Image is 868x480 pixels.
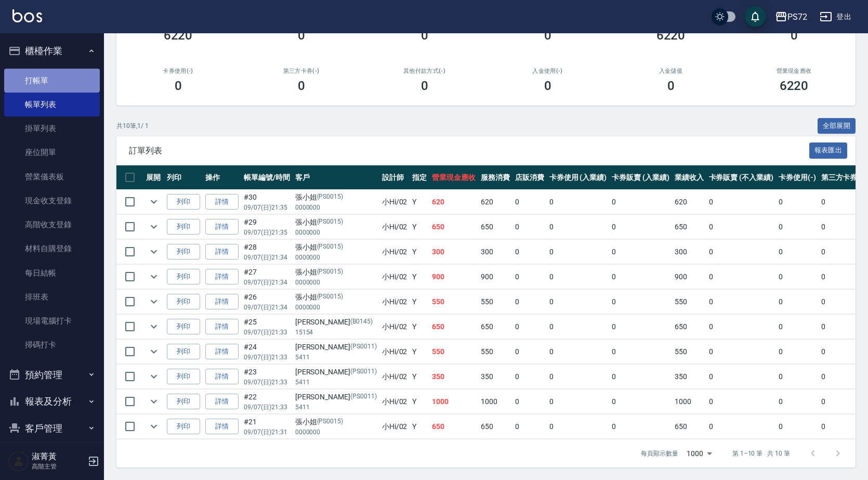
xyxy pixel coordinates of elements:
td: 0 [706,215,776,239]
td: Y [410,340,429,364]
td: 0 [512,215,547,239]
td: 350 [429,365,478,389]
p: (PS0011) [350,342,377,353]
td: #26 [241,290,293,314]
a: 詳情 [205,394,239,410]
td: 650 [429,215,478,239]
td: #28 [241,240,293,264]
button: 列印 [167,294,200,310]
td: 0 [609,390,672,414]
td: 0 [609,240,672,264]
p: (PS0015) [317,192,344,203]
p: 09/07 (日) 21:33 [244,328,290,337]
p: 0000000 [295,427,377,437]
p: 09/07 (日) 21:35 [244,228,290,237]
td: Y [410,190,429,214]
a: 掛單列表 [4,116,100,140]
td: Y [410,390,429,414]
td: 1000 [478,390,512,414]
td: #22 [241,390,293,414]
th: 店販消費 [512,165,547,190]
td: 900 [429,265,478,289]
td: 300 [429,240,478,264]
button: PS72 [771,6,811,28]
a: 詳情 [205,244,239,260]
div: 張小姐 [295,267,377,278]
button: 報表及分析 [4,388,100,415]
a: 現場電腦打卡 [4,309,100,333]
td: 650 [478,315,512,339]
th: 列印 [164,165,203,190]
div: [PERSON_NAME] [295,392,377,403]
td: 0 [512,340,547,364]
p: 09/07 (日) 21:33 [244,353,290,362]
th: 展開 [143,165,164,190]
button: expand row [146,244,162,260]
button: 列印 [167,269,200,285]
p: 高階主管 [32,462,85,471]
button: expand row [146,294,162,309]
img: Person [8,451,29,472]
td: Y [410,290,429,314]
td: 650 [429,315,478,339]
td: 小Hi /02 [379,240,410,264]
td: 550 [478,290,512,314]
td: #30 [241,190,293,214]
h3: 0 [544,28,551,43]
div: PS72 [787,10,807,23]
td: 0 [609,265,672,289]
td: 650 [672,414,706,439]
span: 訂單列表 [129,146,809,156]
p: 5411 [295,353,377,362]
th: 營業現金應收 [429,165,478,190]
td: 0 [776,215,819,239]
div: [PERSON_NAME] [295,367,377,378]
button: 列印 [167,419,200,435]
a: 詳情 [205,344,239,360]
td: 小Hi /02 [379,365,410,389]
a: 材料自購登錄 [4,237,100,261]
p: 09/07 (日) 21:34 [244,278,290,287]
td: 小Hi /02 [379,340,410,364]
p: (PS0015) [317,292,344,303]
td: 550 [429,290,478,314]
td: 0 [706,315,776,339]
td: Y [410,215,429,239]
button: 櫃檯作業 [4,37,100,64]
button: expand row [146,319,162,334]
button: expand row [146,219,162,235]
button: expand row [146,194,162,210]
h3: 0 [421,79,428,93]
td: 0 [547,265,610,289]
button: 列印 [167,219,200,235]
button: expand row [146,344,162,359]
td: 0 [512,265,547,289]
button: 列印 [167,369,200,385]
a: 現金收支登錄 [4,189,100,213]
td: 0 [512,390,547,414]
h3: 0 [791,28,798,43]
td: 0 [776,265,819,289]
div: 張小姐 [295,292,377,303]
p: 0000000 [295,253,377,262]
h3: 0 [544,79,551,93]
p: 共 10 筆, 1 / 1 [116,121,149,131]
p: 5411 [295,403,377,412]
td: 900 [672,265,706,289]
td: 900 [478,265,512,289]
p: 第 1–10 筆 共 10 筆 [732,449,790,458]
button: 列印 [167,194,200,210]
td: #29 [241,215,293,239]
a: 座位開單 [4,140,100,164]
td: #24 [241,340,293,364]
p: 0000000 [295,228,377,237]
button: expand row [146,369,162,384]
td: 0 [512,315,547,339]
td: 0 [547,315,610,339]
td: 0 [512,290,547,314]
div: 1000 [682,439,716,468]
td: 0 [609,190,672,214]
div: 張小姐 [295,192,377,203]
td: 550 [478,340,512,364]
td: 650 [672,215,706,239]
